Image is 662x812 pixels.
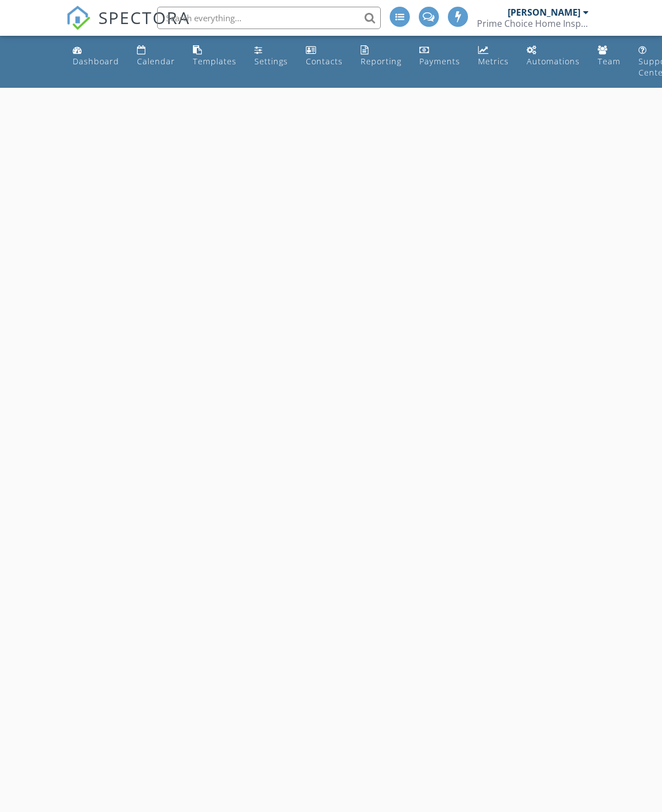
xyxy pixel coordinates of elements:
div: Metrics [478,56,509,67]
a: Settings [250,40,292,72]
div: Prime Choice Home Inspections [477,18,589,29]
a: Automations (Advanced) [522,40,584,72]
div: Contacts [306,56,343,67]
a: Reporting [356,40,406,72]
a: Team [593,40,625,72]
div: Reporting [361,56,401,67]
div: Templates [193,56,237,67]
a: Templates [188,40,241,72]
a: Dashboard [68,40,124,72]
span: SPECTORA [98,6,190,29]
a: Payments [415,40,465,72]
a: Contacts [301,40,347,72]
a: Calendar [133,40,179,72]
a: SPECTORA [66,15,190,39]
div: Payments [419,56,460,67]
a: Metrics [474,40,513,72]
div: Team [598,56,621,67]
div: Settings [254,56,288,67]
div: Dashboard [73,56,119,67]
img: The Best Home Inspection Software - Spectora [66,6,91,30]
div: Calendar [137,56,175,67]
div: [PERSON_NAME] [508,7,580,18]
div: Automations [527,56,580,67]
input: Search everything... [157,7,381,29]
